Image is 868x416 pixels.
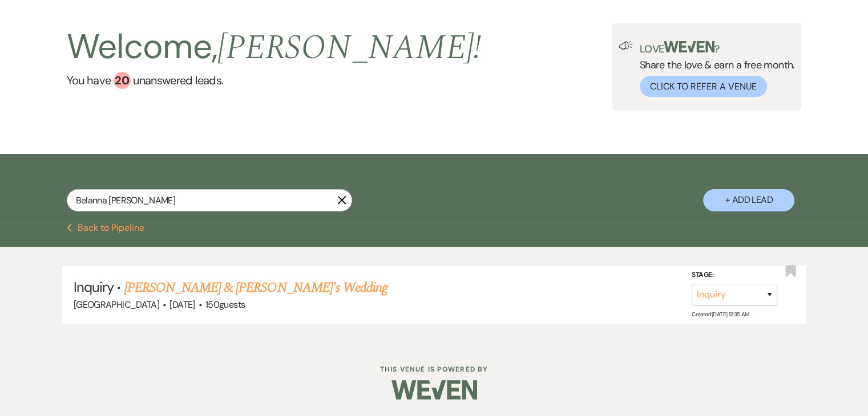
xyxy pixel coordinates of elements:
span: Created: [DATE] 12:35 AM [692,311,749,318]
img: weven-logo-green.svg [664,41,714,52]
p: Love ? [640,41,795,54]
h2: Welcome, [67,23,482,72]
span: [DATE] [169,299,195,311]
button: Click to Refer a Venue [640,76,767,97]
img: loud-speaker-illustration.svg [619,41,633,50]
span: [GEOGRAPHIC_DATA] [74,299,159,311]
label: Stage: [692,269,777,282]
a: [PERSON_NAME] & [PERSON_NAME]'s Wedding [124,278,388,298]
span: [PERSON_NAME] ! [217,22,481,74]
span: 150 guests [205,299,245,311]
div: 20 [114,72,131,89]
img: Weven Logo [391,370,477,410]
button: + Add Lead [703,189,794,211]
input: Search by name, event date, email address or phone number [67,189,352,211]
div: Share the love & earn a free month. [633,41,795,97]
span: Inquiry [74,278,114,296]
a: You have 20 unanswered leads. [67,72,482,89]
button: Back to Pipeline [67,223,145,233]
